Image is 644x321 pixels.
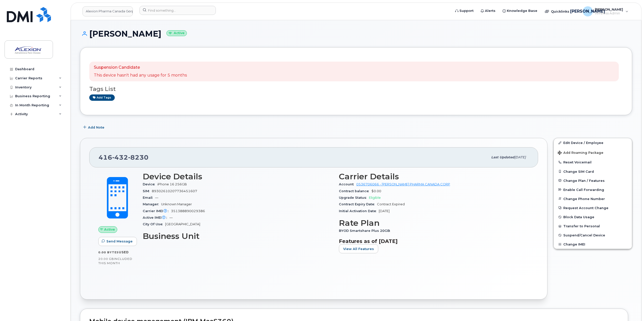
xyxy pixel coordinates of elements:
[143,189,152,193] span: SIM
[143,202,161,206] span: Manager
[143,182,157,186] span: Device
[563,233,605,237] span: Suspend/Cancel Device
[128,154,149,161] span: 8230
[80,123,109,132] button: Add Note
[379,209,390,213] span: [DATE]
[563,179,605,182] span: Change Plan / Features
[554,194,632,203] button: Change Phone Number
[377,202,405,206] span: Contract Expired
[339,218,529,228] h3: Rate Plan
[98,257,114,261] span: 20.00 GB
[339,209,379,213] span: Initial Activation Date
[99,154,149,161] span: 416
[143,232,333,241] h3: Business Unit
[112,154,128,161] span: 432
[339,244,378,253] button: View All Features
[104,227,115,232] span: Active
[157,182,187,186] span: iPhone 16 256GB
[106,239,133,244] span: Send Message
[98,257,132,265] span: included this month
[339,172,529,181] h3: Carrier Details
[339,229,393,233] span: BYOD Smartshare Plus 20GB
[169,216,173,219] span: —
[89,94,115,101] a: Add tags
[558,151,603,156] span: Add Roaming Package
[356,182,450,186] a: 0536706066 - [PERSON_NAME] PHARMA CANADA CORP
[554,231,632,240] button: Suspend/Cancel Device
[98,251,119,254] span: 0.00 Bytes
[143,172,333,181] h3: Device Details
[98,237,137,246] button: Send Message
[171,209,205,213] span: 351388890029386
[514,155,526,159] span: [DATE]
[119,250,129,254] span: used
[339,189,371,193] span: Contract balance
[554,138,632,147] a: Edit Device / Employee
[161,202,192,206] span: Unknown Manager
[152,189,197,193] span: 89302610207736451607
[554,147,632,158] button: Add Roaming Package
[94,72,187,78] p: This device hasn't had any usage for 5 months
[339,196,369,200] span: Upgrade Status
[371,189,381,193] span: $0.00
[166,30,187,36] small: Active
[339,202,377,206] span: Contract Expiry Date
[554,158,632,167] button: Reset Voicemail
[554,212,632,221] button: Block Data Usage
[339,182,356,186] span: Account
[339,238,529,244] h3: Features as of [DATE]
[554,167,632,176] button: Change SIM Card
[89,86,623,92] h3: Tags List
[80,29,632,38] h1: [PERSON_NAME]
[554,240,632,249] button: Change IMEI
[554,185,632,194] button: Enable Call Forwarding
[88,125,104,130] span: Add Note
[143,216,169,219] span: Active IMEI
[143,196,155,200] span: Email
[155,196,158,200] span: —
[94,65,187,70] p: Suspension Candidate
[491,155,514,159] span: Last updated
[554,203,632,212] button: Request Account Change
[554,221,632,231] button: Transfer to Personal
[165,222,200,226] span: [GEOGRAPHIC_DATA]
[369,196,381,200] span: Eligible
[343,246,374,251] span: View All Features
[143,222,165,226] span: City Of Use
[554,176,632,185] button: Change Plan / Features
[143,209,171,213] span: Carrier IMEI
[563,188,604,191] span: Enable Call Forwarding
